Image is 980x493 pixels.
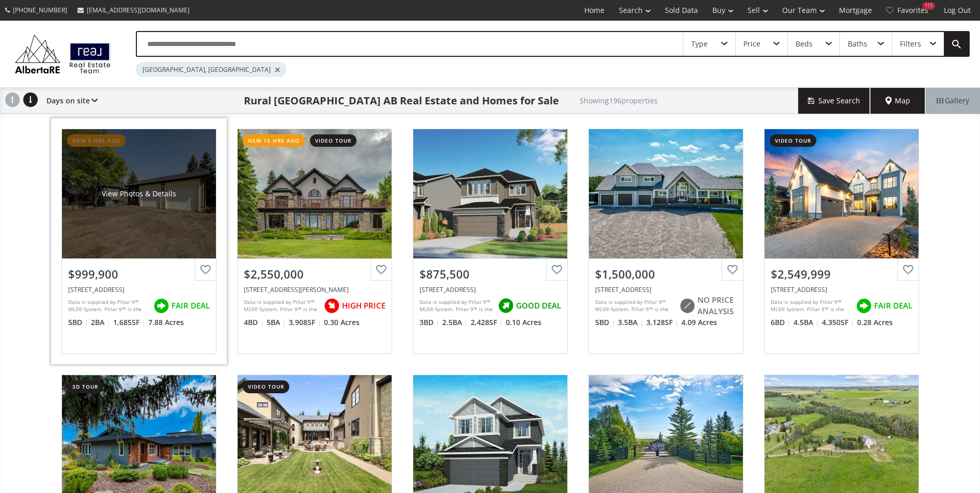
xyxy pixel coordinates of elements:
[419,266,561,282] div: $875,500
[495,296,516,316] img: rating icon
[595,317,615,328] span: 5 BD
[321,296,342,316] img: rating icon
[68,285,210,294] div: 23140 Township Road 272, Rural Rocky View County, AB T4B 2A3
[771,285,912,294] div: 129 Glyde Park, Rural Rocky View County, AB T3Z 0A1
[646,317,679,328] span: 3,128 SF
[922,2,935,10] div: 173
[595,298,674,314] div: Data is supplied by Pillar 9™ MLS® System. Pillar 9™ is the owner of the copyright in its MLS® Sy...
[91,317,111,328] span: 2 BA
[743,40,760,48] div: Price
[516,300,561,311] span: GOOD DEAL
[402,118,578,364] a: $875,500[STREET_ADDRESS]Data is supplied by Pillar 9™ MLS® System. Pillar 9™ is the owner of the ...
[267,317,286,328] span: 5 BA
[244,285,385,294] div: 124 Misty Morning Drive, Rural Rocky View County, AB T3Z 2Z7
[419,298,493,314] div: Data is supplied by Pillar 9™ MLS® System. Pillar 9™ is the owner of the copyright in its MLS® Sy...
[796,40,813,48] div: Beds
[289,317,321,328] span: 3,908 SF
[102,189,176,199] div: View Photos & Details
[681,317,717,328] span: 4.09 Acres
[618,317,644,328] span: 3.5 BA
[51,118,227,364] a: new 3 hrs agoView Photos & Details$999,900[STREET_ADDRESS]Data is supplied by Pillar 9™ MLS® Syst...
[419,285,561,294] div: 629 Sailfin Drive, Rural Rocky View County, AB T3Z 0J5
[148,317,184,328] span: 7.88 Acres
[578,118,754,364] a: $1,500,000[STREET_ADDRESS]Data is supplied by Pillar 9™ MLS® System. Pillar 9™ is the owner of th...
[244,94,559,108] h1: Rural [GEOGRAPHIC_DATA] AB Real Estate and Homes for Sale
[798,88,870,114] button: Save Search
[72,1,195,20] a: [EMAIL_ADDRESS][DOMAIN_NAME]
[227,118,402,364] a: new 15 hrs agovideo tour$2,550,000[STREET_ADDRESS][PERSON_NAME]Data is supplied by Pillar 9™ MLS®...
[244,317,264,328] span: 4 BD
[244,266,385,282] div: $2,550,000
[580,97,658,104] h2: Showing 196 properties
[771,298,851,314] div: Data is supplied by Pillar 9™ MLS® System. Pillar 9™ is the owner of the copyright in its MLS® Sy...
[853,296,874,316] img: rating icon
[342,300,385,311] span: HIGH PRICE
[419,317,440,328] span: 3 BD
[900,40,921,48] div: Filters
[595,285,737,294] div: 19 Silhouette Way, Rural Rocky View County, AB t1x0g9
[442,317,468,328] span: 2.5 BA
[771,266,912,282] div: $2,549,999
[925,88,980,114] div: Gallery
[885,96,910,106] span: Map
[677,296,697,316] img: rating icon
[691,40,708,48] div: Type
[151,296,172,316] img: rating icon
[68,317,88,328] span: 5 BD
[848,40,867,48] div: Baths
[10,32,115,76] img: Logo
[41,88,98,114] div: Days on site
[754,118,929,364] a: video tour$2,549,999[STREET_ADDRESS]Data is supplied by Pillar 9™ MLS® System. Pillar 9™ is the o...
[68,266,210,282] div: $999,900
[874,300,912,311] span: FAIR DEAL
[771,317,791,328] span: 6 BD
[113,317,146,328] span: 1,685 SF
[822,317,854,328] span: 4,350 SF
[471,317,503,328] span: 2,428 SF
[68,298,148,314] div: Data is supplied by Pillar 9™ MLS® System. Pillar 9™ is the owner of the copyright in its MLS® Sy...
[87,6,190,14] span: [EMAIL_ADDRESS][DOMAIN_NAME]
[595,266,737,282] div: $1,500,000
[172,300,210,311] span: FAIR DEAL
[857,317,893,328] span: 0.28 Acres
[937,96,969,106] span: Gallery
[870,88,925,114] div: Map
[136,62,286,77] div: [GEOGRAPHIC_DATA], [GEOGRAPHIC_DATA]
[13,6,67,14] span: [PHONE_NUMBER]
[324,317,360,328] span: 0.30 Acres
[244,298,319,314] div: Data is supplied by Pillar 9™ MLS® System. Pillar 9™ is the owner of the copyright in its MLS® Sy...
[506,317,541,328] span: 0.10 Acres
[697,295,737,317] span: NO PRICE ANALYSIS
[794,317,819,328] span: 4.5 BA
